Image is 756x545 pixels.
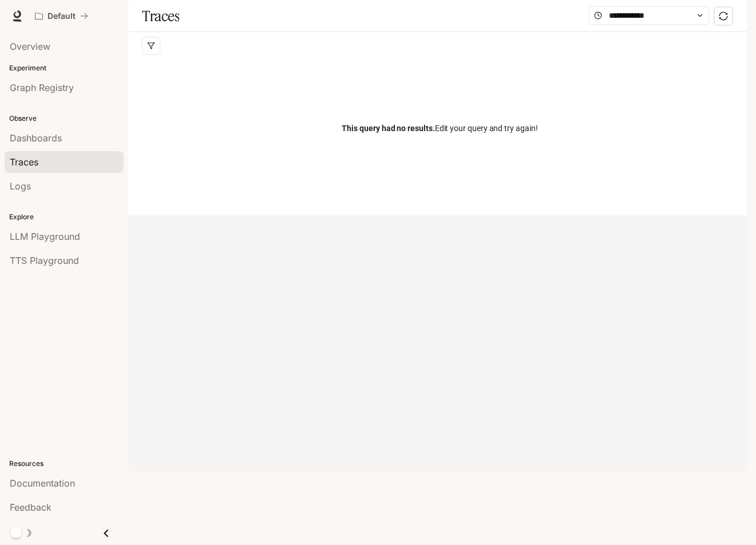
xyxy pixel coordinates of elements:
[342,122,537,135] span: Edit your query and try again!
[719,11,728,21] span: sync
[48,11,76,21] p: Default
[142,5,179,27] h1: Traces
[30,5,93,27] button: All workspaces
[342,124,434,133] span: This query had no results.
